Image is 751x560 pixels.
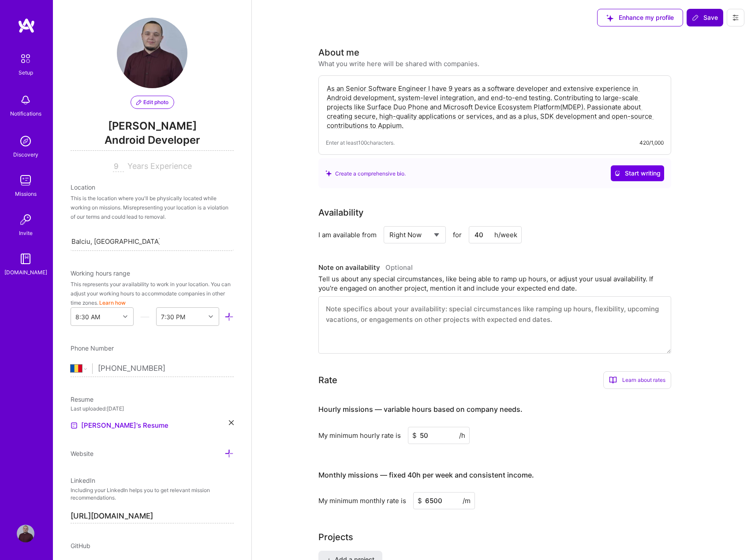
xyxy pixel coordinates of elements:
[98,356,234,381] input: +1 (000) 000-0000
[325,169,406,178] div: Create a comprehensive bio.
[17,172,34,189] img: teamwork
[318,46,359,59] div: About me
[318,230,377,239] div: I am available from
[17,250,34,268] img: guide book
[140,312,149,321] i: icon HorizontalInLineDivider
[412,431,417,440] span: $
[17,211,34,228] img: Invite
[597,9,683,26] button: Enhance my profile
[209,314,213,319] i: icon Chevron
[459,431,465,440] span: /h
[71,477,95,484] span: LinkedIn
[609,376,617,384] i: icon BookOpen
[71,404,234,413] div: Last uploaded: [DATE]
[71,420,168,431] a: [PERSON_NAME]'s Resume
[614,170,620,176] i: icon CrystalBallWhite
[136,100,142,105] i: icon PencilPurple
[603,371,671,389] div: Learn about rates
[71,487,234,502] p: Including your LinkedIn helps you to get relevant mission recommendations.
[71,194,234,221] div: This is the location where you'll be physically located while working on missions. Misrepresentin...
[408,427,470,444] input: XXX
[318,496,406,505] div: My minimum monthly rate is
[639,138,664,147] div: 420/1,000
[127,161,192,171] span: Years Experience
[71,344,114,352] span: Phone Number
[229,420,234,425] i: icon Close
[17,525,34,542] img: User Avatar
[413,492,475,509] input: XXX
[318,431,401,440] div: My minimum hourly rate is
[385,263,413,272] span: Optional
[611,165,664,181] button: Start writing
[15,525,37,542] a: User Avatar
[469,226,522,243] input: XX
[4,268,47,277] div: [DOMAIN_NAME]
[71,280,234,307] div: This represents your availability to work in your location. You can adjust your working hours to ...
[318,471,534,479] h4: Monthly missions — fixed 40h per week and consistent income.
[71,422,78,429] img: Resume
[19,228,33,238] div: Invite
[16,49,35,68] img: setup
[326,83,664,131] textarea: As an Senior Software Engineer I have 9 years as a software developer and extensive experience in...
[113,161,124,172] input: XX
[161,312,185,321] div: 7:30 PM
[71,133,234,151] span: Android Developer
[75,312,100,321] div: 8:30 AM
[19,68,33,77] div: Setup
[17,132,34,150] img: discovery
[318,206,363,219] div: Availability
[325,170,332,176] i: icon SuggestedTeams
[18,18,35,34] img: logo
[15,189,37,198] div: Missions
[318,373,337,387] div: Rate
[614,169,661,178] span: Start writing
[453,230,462,239] span: for
[136,98,168,106] span: Edit photo
[606,15,613,22] i: icon SuggestedTeams
[71,183,234,192] div: Location
[318,59,479,68] div: What you write here will be shared with companies.
[13,150,38,159] div: Discovery
[123,314,127,319] i: icon Chevron
[418,496,422,505] span: $
[10,109,41,118] div: Notifications
[71,396,93,403] span: Resume
[326,138,395,147] span: Enter at least 100 characters.
[463,496,471,505] span: /m
[71,542,90,549] span: GitHub
[318,274,671,293] div: Tell us about any special circumstances, like being able to ramp up hours, or adjust your usual a...
[71,119,234,133] span: [PERSON_NAME]
[318,530,353,544] div: Projects
[687,9,723,26] button: Save
[692,13,718,22] span: Save
[71,450,93,457] span: Website
[71,269,130,277] span: Working hours range
[606,13,674,22] span: Enhance my profile
[17,91,34,109] img: bell
[318,405,523,414] h4: Hourly missions — variable hours based on company needs.
[117,18,187,88] img: User Avatar
[131,96,174,109] button: Edit photo
[494,230,517,239] div: h/week
[99,298,126,307] button: Learn how
[318,261,413,274] div: Note on availability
